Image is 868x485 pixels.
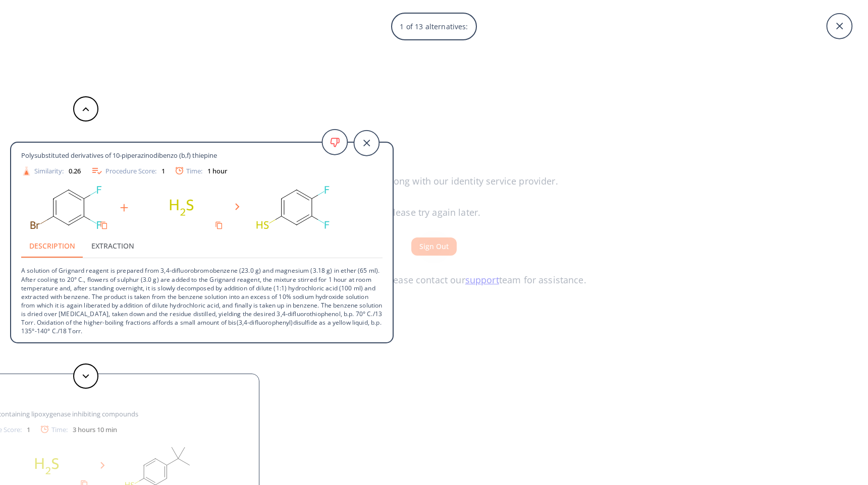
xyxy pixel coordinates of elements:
[21,182,112,233] svg: Fc1ccc(Br)cc1F
[83,233,142,258] button: Extraction
[21,258,383,335] p: A solution of Grignard reagent is prepared from 3,4-difluorobromobenzene (23.0 g) and magnesium (...
[175,167,227,175] div: Time:
[21,233,383,258] div: procedure tabs
[91,165,165,177] div: Procedure Score:
[21,166,81,176] div: Similarity:
[211,217,227,233] button: Copy to clipboard
[395,16,473,37] p: 1 of 13 alternatives:
[207,168,227,174] div: 1 hour
[21,233,83,258] button: Description
[136,182,227,233] svg: S
[161,168,165,174] div: 1
[248,182,339,233] svg: Fc1ccc(S)cc1F
[69,168,81,174] div: 0.26
[96,217,112,233] button: Copy to clipboard
[21,151,217,160] span: Polysubstituted derivatives of 10-piperazinodibenzo (b,f) thiepine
